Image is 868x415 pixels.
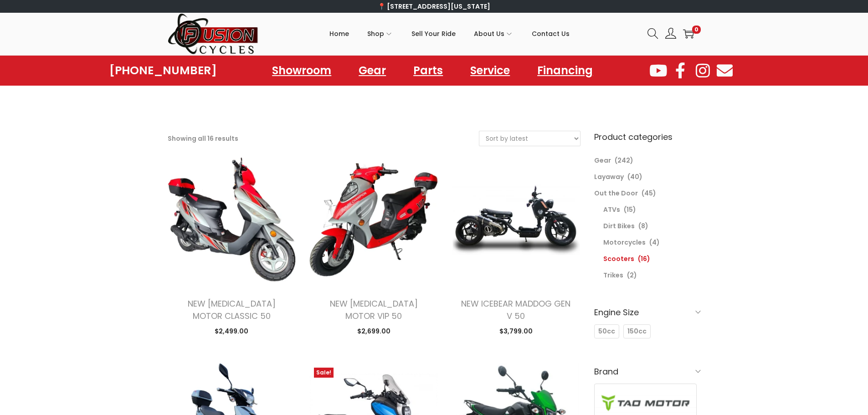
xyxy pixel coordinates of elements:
[263,60,340,81] a: Showroom
[349,60,395,81] a: Gear
[603,254,634,263] a: Scooters
[594,131,701,143] h6: Product categories
[479,131,580,146] select: Shop order
[499,327,533,336] span: 3,799.00
[404,60,452,81] a: Parts
[638,221,648,231] span: (8)
[215,327,248,336] span: 2,499.00
[357,327,390,336] span: 2,699.00
[603,238,646,247] a: Motorcycles
[329,13,349,54] a: Home
[188,298,276,322] a: NEW [MEDICAL_DATA] MOTOR CLASSIC 50
[627,271,637,280] span: (2)
[109,64,217,77] a: [PHONE_NUMBER]
[532,13,570,54] a: Contact Us
[474,22,504,45] span: About Us
[474,13,514,54] a: About Us
[532,22,570,45] span: Contact Us
[411,13,456,54] a: Sell Your Ride
[594,189,638,198] a: Out the Door
[461,60,519,81] a: Service
[594,361,701,382] h6: Brand
[499,327,503,336] span: $
[603,205,620,214] a: ATVs
[638,254,650,263] span: (16)
[378,2,490,11] a: 📍 [STREET_ADDRESS][US_STATE]
[259,13,641,54] nav: Primary navigation
[329,22,349,45] span: Home
[594,302,701,323] h6: Engine Size
[367,22,384,45] span: Shop
[528,60,602,81] a: Financing
[461,298,570,322] a: NEW ICEBEAR MADDOG GEN V 50
[624,205,636,214] span: (15)
[627,327,647,336] span: 150cc
[263,60,602,81] nav: Menu
[642,189,656,198] span: (45)
[649,238,660,247] span: (4)
[168,13,259,55] img: Woostify retina logo
[357,327,361,336] span: $
[411,22,456,45] span: Sell Your Ride
[627,172,642,181] span: (40)
[215,327,219,336] span: $
[594,156,611,165] a: Gear
[603,221,635,231] a: Dirt Bikes
[367,13,393,54] a: Shop
[168,132,238,145] p: Showing all 16 results
[594,172,624,181] a: Layaway
[615,156,633,165] span: (242)
[598,327,615,336] span: 50cc
[603,271,623,280] a: Trikes
[330,298,418,322] a: NEW [MEDICAL_DATA] MOTOR VIP 50
[683,28,694,39] a: 0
